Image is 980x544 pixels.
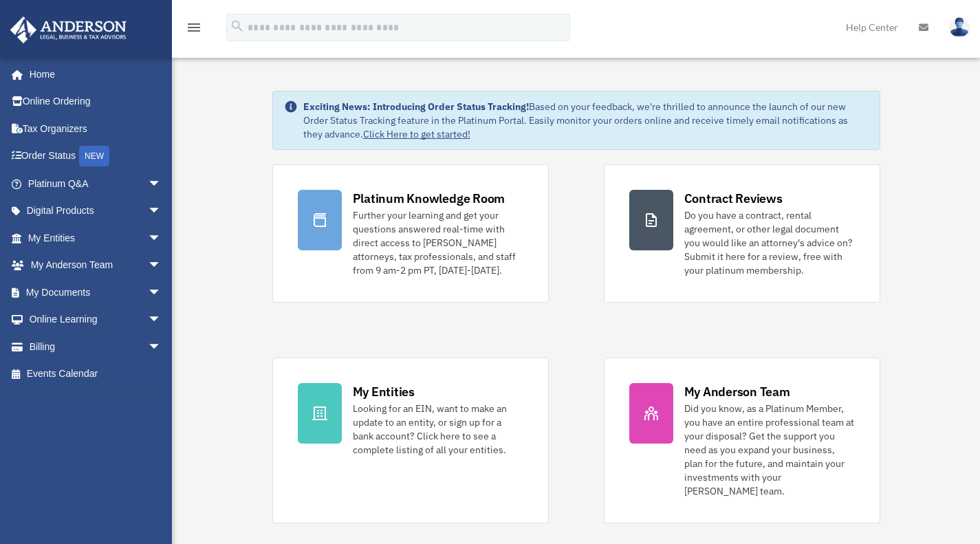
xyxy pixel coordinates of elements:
div: My Entities [353,383,415,400]
a: Online Ordering [10,88,182,116]
div: NEW [79,146,109,166]
span: arrow_drop_down [148,306,175,334]
a: Platinum Knowledge Room Further your learning and get your questions answered real-time with dire... [272,164,549,303]
a: menu [186,24,202,36]
div: Do you have a contract, rental agreement, or other legal document you would like an attorney's ad... [684,208,855,277]
a: Events Calendar [10,360,182,388]
a: Digital Productsarrow_drop_down [10,197,182,225]
span: arrow_drop_down [148,197,175,226]
span: arrow_drop_down [148,224,175,252]
img: User Pic [949,17,970,37]
i: search [230,19,245,34]
span: arrow_drop_down [148,279,175,307]
a: My Entities Looking for an EIN, want to make an update to an entity, or sign up for a bank accoun... [272,358,549,523]
span: arrow_drop_down [148,333,175,361]
div: My Anderson Team [684,383,790,400]
a: My Documentsarrow_drop_down [10,279,182,306]
a: Billingarrow_drop_down [10,333,182,360]
a: My Anderson Teamarrow_drop_down [10,252,182,279]
i: menu [186,19,202,36]
div: Did you know, as a Platinum Member, you have an entire professional team at your disposal? Get th... [684,402,855,498]
div: Further your learning and get your questions answered real-time with direct access to [PERSON_NAM... [353,208,523,277]
a: Order StatusNEW [10,142,182,171]
a: Click Here to get started! [363,128,470,140]
img: Anderson Advisors Platinum Portal [6,17,131,43]
span: arrow_drop_down [148,170,175,198]
div: Contract Reviews [684,190,783,207]
strong: Exciting News: Introducing Order Status Tracking! [303,100,529,113]
a: Online Learningarrow_drop_down [10,306,182,334]
div: Looking for an EIN, want to make an update to an entity, or sign up for a bank account? Click her... [353,402,523,457]
a: Platinum Q&Aarrow_drop_down [10,170,182,197]
a: Contract Reviews Do you have a contract, rental agreement, or other legal document you would like... [604,164,880,303]
a: My Entitiesarrow_drop_down [10,224,182,252]
a: My Anderson Team Did you know, as a Platinum Member, you have an entire professional team at your... [604,358,880,523]
span: arrow_drop_down [148,252,175,280]
a: Home [10,61,175,88]
div: Based on your feedback, we're thrilled to announce the launch of our new Order Status Tracking fe... [303,100,869,141]
div: Platinum Knowledge Room [353,190,505,207]
a: Tax Organizers [10,115,182,142]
